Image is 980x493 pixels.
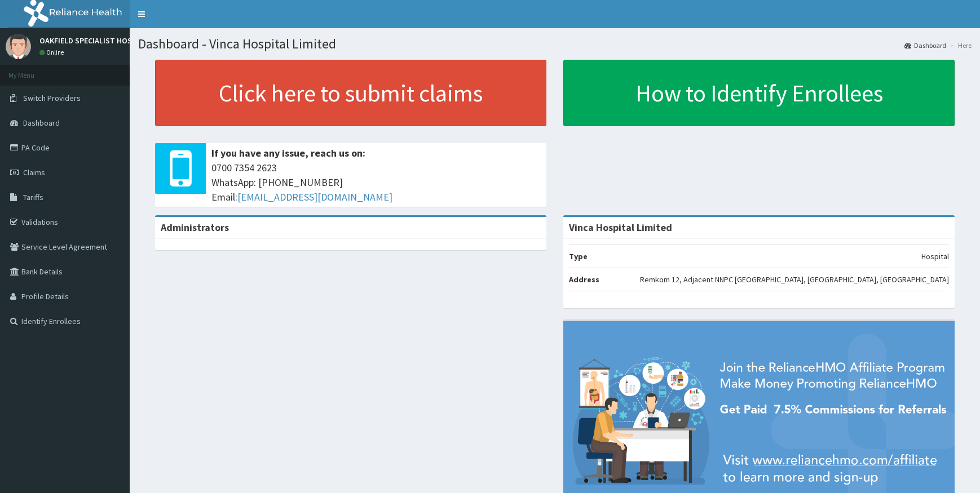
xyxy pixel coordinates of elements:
[569,274,599,285] b: Address
[904,41,946,50] a: Dashboard
[569,251,588,261] b: Type
[6,34,31,59] img: User Image
[921,251,949,262] p: Hospital
[138,37,972,51] h1: Dashboard - Vinca Hospital Limited
[563,60,955,126] a: How to Identify Enrollees
[211,146,365,159] b: If you have any issue, reach us on:
[211,161,541,204] span: 0700 7354 2623 WhatsApp: [PHONE_NUMBER] Email:
[640,274,949,285] p: Remkom 12, Adjacent NNPC [GEOGRAPHIC_DATA], [GEOGRAPHIC_DATA], [GEOGRAPHIC_DATA]
[23,93,81,103] span: Switch Providers
[161,221,229,234] b: Administrators
[569,221,672,234] strong: Vinca Hospital Limited
[23,118,60,128] span: Dashboard
[947,41,972,50] li: Here
[23,167,45,177] span: Claims
[23,192,43,202] span: Tariffs
[155,60,546,126] a: Click here to submit claims
[39,37,152,45] p: OAKFIELD SPECIALIST HOSPITAL
[39,48,67,56] a: Online
[237,190,392,203] a: [EMAIL_ADDRESS][DOMAIN_NAME]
